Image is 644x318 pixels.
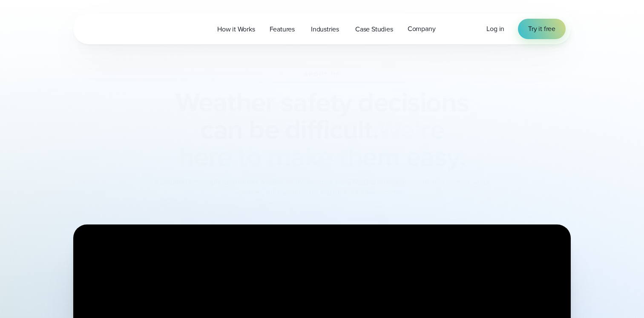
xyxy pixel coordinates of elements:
[210,20,262,38] a: How it Works
[486,24,504,34] a: Log in
[518,19,566,39] a: Try it free
[311,24,339,34] span: Industries
[217,24,255,34] span: How it Works
[348,20,400,38] a: Case Studies
[408,24,436,34] span: Company
[355,24,393,34] span: Case Studies
[270,24,295,34] span: Features
[486,24,504,34] span: Log in
[528,24,555,34] span: Try it free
